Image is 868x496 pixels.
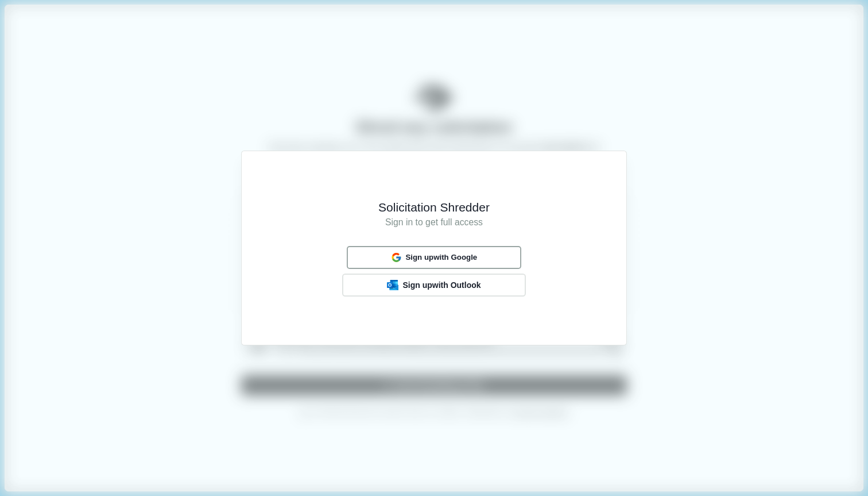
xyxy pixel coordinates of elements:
[258,199,610,216] h1: Solicitation Shredder
[387,280,398,291] img: Outlook Logo
[258,216,610,230] h1: Sign in to get full access
[405,253,477,262] span: Sign up with Google
[402,280,480,290] span: Sign up with Outlook
[342,274,526,297] button: Outlook LogoSign upwith Outlook
[347,246,521,268] button: Sign upwith Google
